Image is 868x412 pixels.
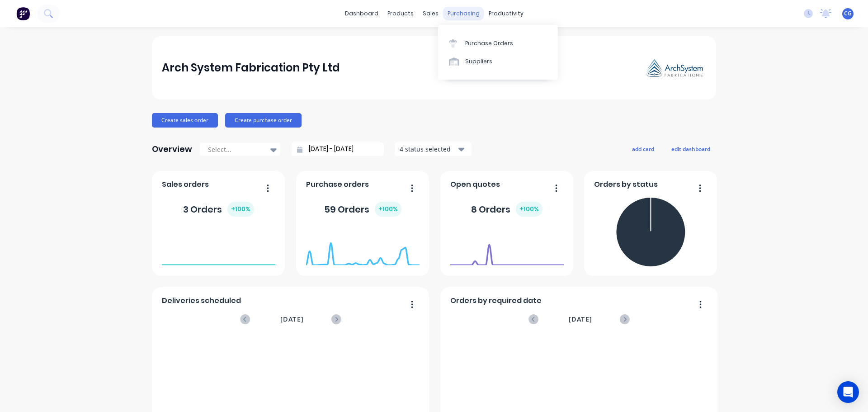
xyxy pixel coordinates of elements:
[438,34,558,52] a: Purchase Orders
[484,7,528,20] div: productivity
[418,7,443,20] div: sales
[594,179,658,190] span: Orders by status
[152,140,192,158] div: Overview
[450,295,542,306] span: Orders by required date
[162,59,340,77] div: Arch System Fabrication Pty Ltd
[643,56,706,80] img: Arch System Fabrication Pty Ltd
[569,314,592,324] span: [DATE]
[340,7,383,20] a: dashboard
[162,295,241,306] span: Deliveries scheduled
[375,202,401,217] div: + 100 %
[450,179,500,190] span: Open quotes
[16,7,30,20] img: Factory
[183,202,254,217] div: 3 Orders
[400,144,457,154] div: 4 status selected
[324,202,401,217] div: 59 Orders
[280,314,304,324] span: [DATE]
[162,179,209,190] span: Sales orders
[626,143,660,155] button: add card
[227,202,254,217] div: + 100 %
[395,142,472,156] button: 4 status selected
[516,202,542,217] div: + 100 %
[665,143,716,155] button: edit dashboard
[443,7,484,20] div: purchasing
[383,7,418,20] div: products
[438,52,558,71] a: Suppliers
[465,39,513,47] div: Purchase Orders
[306,179,369,190] span: Purchase orders
[837,381,859,403] div: Open Intercom Messenger
[471,202,542,217] div: 8 Orders
[844,9,852,18] span: CG
[152,113,218,128] button: Create sales order
[465,57,492,66] div: Suppliers
[225,113,302,128] button: Create purchase order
